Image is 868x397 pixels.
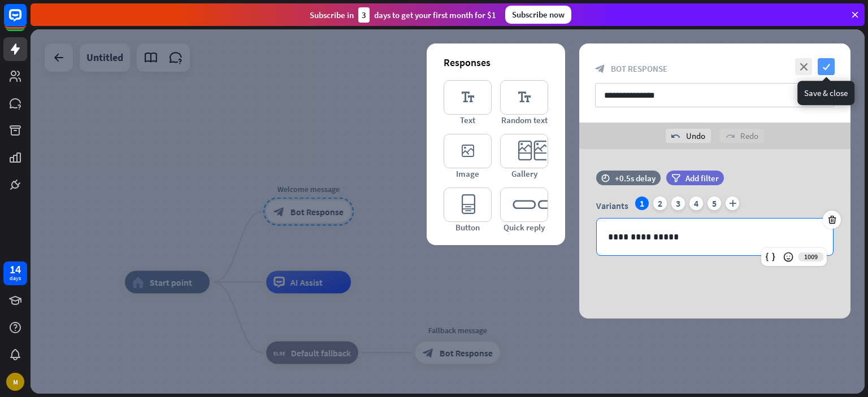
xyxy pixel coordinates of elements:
div: Redo [720,129,764,143]
a: 14 days [3,261,27,285]
div: +0.5s delay [615,173,656,184]
div: Undo [666,129,711,143]
button: Open LiveChat chat widget [9,5,43,38]
span: Bot Response [611,63,667,74]
i: block_bot_response [595,64,605,74]
span: Add filter [685,173,719,184]
div: 2 [653,197,667,210]
div: M [6,373,24,391]
i: time [601,174,610,182]
div: 3 [358,7,370,23]
i: check [818,58,835,75]
div: 1 [635,197,649,210]
div: Subscribe in days to get your first month for $1 [310,7,496,23]
i: filter [671,174,680,182]
div: 4 [689,197,703,210]
div: 5 [708,197,721,210]
i: close [795,58,812,75]
i: redo [726,132,735,141]
div: days [10,274,21,282]
div: 3 [671,197,685,210]
div: Subscribe now [505,6,571,24]
div: 14 [10,264,21,274]
i: undo [671,132,680,141]
i: plus [726,197,739,210]
span: Variants [596,200,628,211]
